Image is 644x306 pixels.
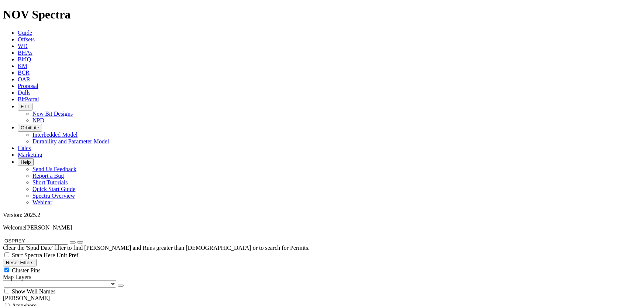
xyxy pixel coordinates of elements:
[18,96,39,102] a: BitPortal
[18,158,34,166] button: Help
[3,274,31,280] span: Map Layers
[4,252,9,257] input: Start Spectra Here
[32,110,73,117] a: New Bit Designs
[18,124,42,132] button: OrbitLite
[21,125,39,130] span: OrbitLite
[3,237,68,245] input: Search
[21,159,31,165] span: Help
[32,179,68,186] a: Short Tutorials
[18,152,42,158] a: Marketing
[18,103,32,110] button: FTT
[32,166,76,172] a: Send Us Feedback
[3,259,37,266] button: Reset Filters
[3,8,641,21] h1: NOV Spectra
[18,89,31,96] a: Dulls
[18,56,31,62] a: BitIQ
[21,104,30,109] span: FTT
[32,186,75,192] a: Quick Start Guide
[25,224,72,231] span: [PERSON_NAME]
[32,199,52,205] a: Webinar
[32,173,64,179] a: Report a Bug
[18,50,32,56] a: BHAs
[18,83,38,89] a: Proposal
[32,193,75,199] a: Spectra Overview
[18,36,35,42] a: Offsets
[3,212,641,218] div: Version: 2025.2
[18,76,30,82] a: OAR
[56,252,78,258] span: Unit Pref
[32,132,78,138] a: Interbedded Model
[18,145,31,151] a: Calcs
[18,63,27,69] a: KM
[3,245,310,251] span: Clear the 'Spud Date' filter to find [PERSON_NAME] and Runs greater than [DEMOGRAPHIC_DATA] or to...
[32,138,109,144] a: Durability and Parameter Model
[12,252,55,258] span: Start Spectra Here
[12,288,55,295] span: Show Well Names
[3,295,641,302] div: [PERSON_NAME]
[12,267,41,273] span: Cluster Pins
[32,117,44,123] a: NPD
[18,69,30,76] a: BCR
[18,30,32,36] a: Guide
[18,43,28,49] a: WD
[3,224,641,231] p: Welcome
